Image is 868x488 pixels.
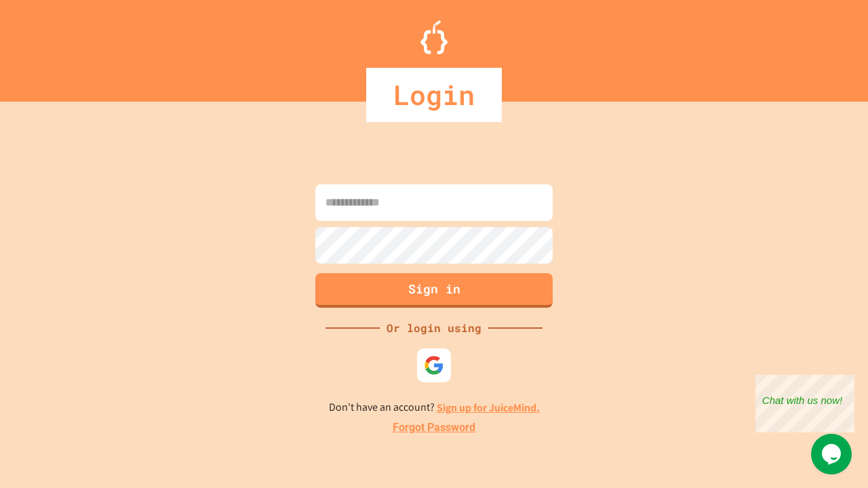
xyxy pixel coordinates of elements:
img: google-icon.svg [424,355,444,375]
div: Or login using [380,320,488,336]
a: Sign up for JuiceMind. [437,401,540,415]
div: Login [366,68,502,122]
button: Sign in [315,273,553,308]
img: Logo.svg [420,20,448,54]
p: Don't have an account? [329,399,540,416]
iframe: chat widget [755,375,854,432]
a: Forgot Password [393,420,475,436]
iframe: chat widget [811,434,854,474]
